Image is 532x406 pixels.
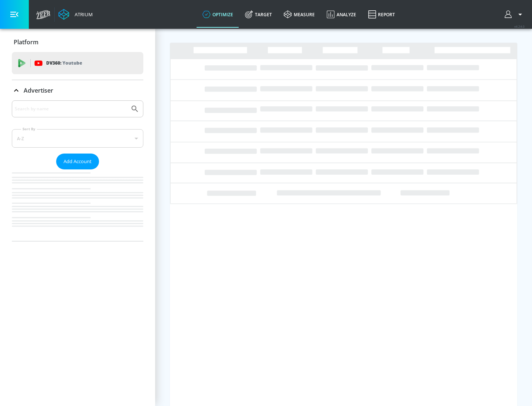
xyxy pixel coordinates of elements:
div: Advertiser [12,80,143,101]
span: v 4.24.0 [514,24,525,28]
label: Sort By [21,127,37,131]
a: Atrium [58,9,93,20]
input: Search by name [15,104,127,114]
div: DV360: Youtube [12,52,143,74]
div: Platform [12,32,143,52]
p: Platform [14,38,38,46]
button: Add Account [56,154,99,169]
nav: list of Advertiser [12,169,143,241]
p: DV360: [46,59,82,67]
p: Youtube [62,59,82,67]
span: Add Account [64,157,92,166]
a: Analyze [321,1,362,28]
p: Advertiser [24,86,53,94]
a: measure [278,1,321,28]
div: Advertiser [12,100,143,241]
a: Report [362,1,401,28]
div: A-Z [12,129,143,148]
a: Target [239,1,278,28]
a: optimize [197,1,239,28]
div: Atrium [72,11,93,18]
